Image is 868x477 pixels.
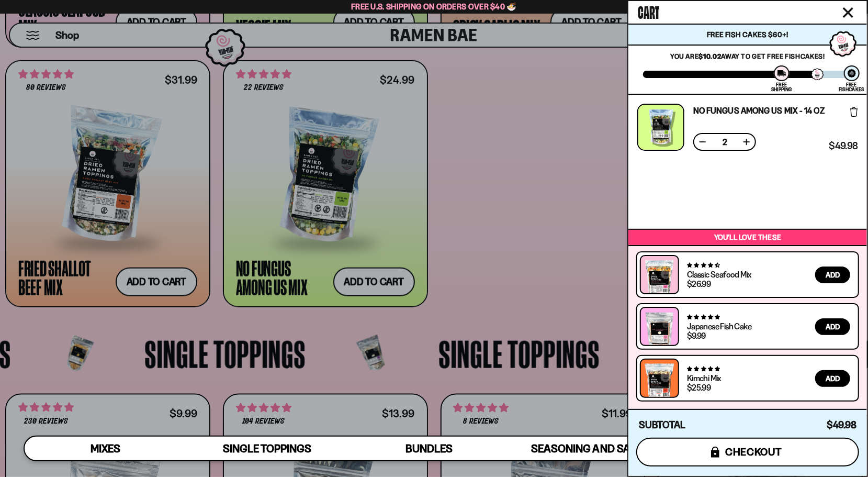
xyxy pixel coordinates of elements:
button: checkout [636,438,859,467]
strong: $10.02 [699,52,722,60]
a: Mixes [25,437,186,460]
a: Kimchi Mix [687,373,721,383]
a: Seasoning and Sauce [510,437,672,460]
span: Free U.S. Shipping on Orders over $40 🍜 [351,2,517,12]
div: $9.99 [687,331,706,340]
span: $49.98 [829,141,858,151]
span: checkout [725,446,782,458]
div: Free Shipping [771,82,792,92]
button: Add [815,370,850,387]
span: 4.68 stars [687,262,720,269]
a: No Fungus Among Us Mix - 14 OZ [693,106,825,115]
div: $26.99 [687,280,711,288]
h4: Subtotal [639,420,685,430]
a: Bundles [348,437,510,460]
span: Seasoning and Sauce [532,442,650,455]
span: Single Toppings [223,442,311,455]
p: You’ll love these [631,232,864,242]
span: Add [826,271,840,279]
span: Add [826,375,840,382]
button: Add [815,318,850,335]
button: Add [815,267,850,283]
button: Close cart [840,5,856,20]
span: Add [826,323,840,330]
span: Cart [638,1,659,21]
span: 4.77 stars [687,314,720,320]
a: Classic Seafood Mix [687,269,751,280]
a: Japanese Fish Cake [687,321,751,331]
span: Mixes [91,442,120,455]
p: You are away to get Free Fishcakes! [643,52,852,60]
div: $25.99 [687,383,711,392]
a: Single Toppings [186,437,348,460]
div: Free Fishcakes [839,82,864,92]
span: Free Fish Cakes $60+! [707,30,788,39]
span: 2 [716,138,733,146]
span: $49.98 [827,419,856,431]
span: Bundles [405,442,453,455]
span: 4.76 stars [687,365,720,372]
